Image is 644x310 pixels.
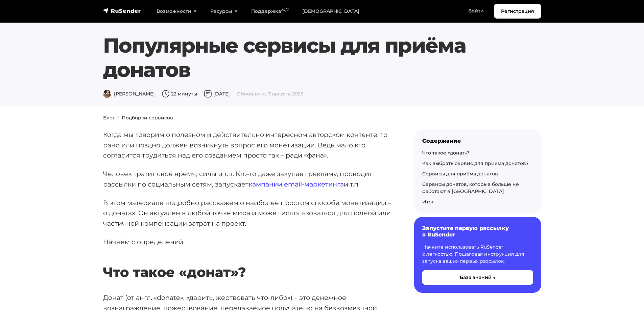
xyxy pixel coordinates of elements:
span: [DATE] [204,91,230,97]
p: Начните использовать RuSender с легкостью. Пошаговая инструкция для запуска ваших первых рассылок. [422,244,533,265]
a: Войти [461,4,491,18]
a: Возможности [150,4,204,18]
a: Итог [422,199,434,205]
img: Время чтения [162,90,170,98]
a: Сервисы донатов, которые больше не работают в [GEOGRAPHIC_DATA] [422,181,519,194]
button: База знаний → [422,270,533,285]
h2: Что такое «донат»? [103,244,392,280]
span: [PERSON_NAME] [103,91,155,97]
sup: 24/7 [281,8,289,12]
p: В этом материале подробно расскажем о наиболее простом способе монетизации – о донатах. Он актуал... [103,198,392,229]
h1: Популярные сервисы для приёма донатов [103,33,504,82]
a: Сервисы для приёма донатов [422,171,498,177]
a: кампании email-маркетинга [248,180,344,188]
a: Что такое «донат»? [422,150,469,156]
div: Содержание [422,138,533,144]
img: Дата публикации [204,90,212,98]
a: [DEMOGRAPHIC_DATA] [295,4,366,18]
p: Начнём с определений. [103,237,392,247]
a: Как выбрать сервис для приема донатов? [422,160,529,166]
li: Подборки сервисов [115,114,173,121]
span: Обновлено: 7 августа 2025 [237,91,303,97]
p: Человек тратит своё время, силы и т.п. Кто-то даже закупает рекламу, проводит рассылки по социаль... [103,169,392,189]
a: Поддержка24/7 [244,4,295,18]
span: 22 минуты [162,91,197,97]
img: RuSender [103,7,141,14]
a: Запустите первую рассылку в RuSender Начните использовать RuSender с легкостью. Пошаговая инструк... [414,217,541,292]
p: Когда мы говорим о полезном и действительно интересном авторском контенте, то рано или поздно дол... [103,130,392,161]
a: Ресурсы [204,4,244,18]
a: Блог [103,115,115,121]
h6: Запустите первую рассылку в RuSender [422,225,533,238]
a: Регистрация [494,4,541,19]
nav: breadcrumb [99,114,545,121]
